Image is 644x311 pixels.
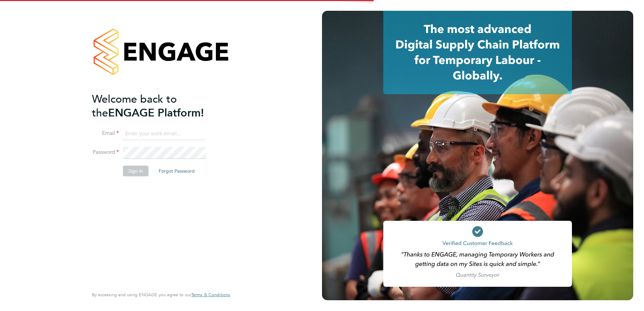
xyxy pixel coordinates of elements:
[123,128,206,140] input: Enter your work email...
[191,292,230,298] a: Terms & Conditions
[123,166,149,176] button: Sign In
[92,92,223,120] h2: ENGAGE Platform!
[92,93,177,119] span: Welcome back to the
[191,292,230,298] span: Terms & Conditions
[92,149,119,156] label: Password
[92,292,230,298] span: By accessing and using ENGAGE you agree to our
[92,130,119,137] label: Email
[153,166,200,176] button: Forgot Password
